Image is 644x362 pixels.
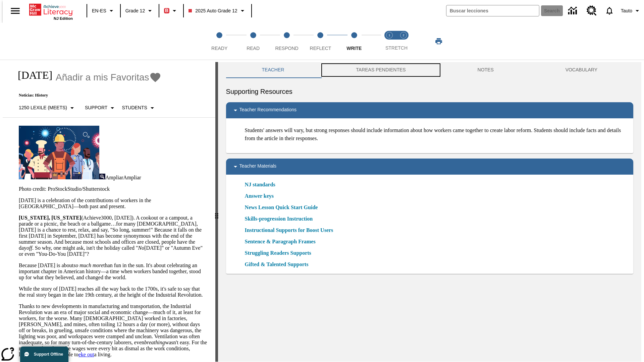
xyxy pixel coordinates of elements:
p: While the story of [DATE] reaches all the way back to the 1700s, it's safe to say that the real s... [19,286,207,298]
a: Sentence & Paragraph Frames, Se abrirá en una nueva ventana o pestaña [245,238,316,246]
button: Support Offline [20,347,68,362]
a: Notificaciones [601,2,618,19]
span: Tauto [621,7,632,14]
input: search field [446,5,539,16]
span: EN-ES [92,7,106,14]
button: Imprimir [428,35,449,47]
button: Boost El color de la clase es rojo. Cambiar el color de la clase. [161,5,181,17]
button: Class: 2025 Auto Grade 12, Selecciona una clase [186,5,249,17]
button: Write step 5 of 5 [335,23,374,60]
a: Answer keys, Se abrirá en una nueva ventana o pestaña [245,192,274,200]
button: Language: EN-ES, Selecciona un idioma [89,5,118,17]
button: Seleccionar estudiante [119,102,159,114]
button: Seleccione Lexile, 1250 Lexile (Meets) [16,102,79,114]
button: NOTES [442,62,530,78]
p: [DATE] is a celebration of the contributions of workers in the [GEOGRAPHIC_DATA]—both past and pr... [19,197,207,209]
a: eke out [78,352,94,357]
img: A banner with a blue background shows an illustrated row of diverse men and women dressed in clot... [19,126,99,179]
span: STRETCH [385,45,408,51]
p: Noticias: History [11,93,161,98]
button: Stretch Read step 1 of 2 [380,23,399,60]
em: No [138,245,144,251]
span: NJ Edition [54,16,73,20]
div: Teacher Materials [226,159,633,175]
button: Teacher [226,62,320,78]
span: Grade 12 [125,7,145,14]
button: Añadir a mis Favoritas - Día del Trabajo [56,71,161,83]
button: Grado: Grade 12, Elige un grado [123,5,157,17]
a: NJ standards [245,181,279,189]
p: Teacher Recommendations [239,106,297,114]
a: Struggling Readers Supports [245,249,315,257]
text: 1 [388,34,390,37]
em: off [26,245,32,251]
em: breathing [144,340,165,345]
button: Abrir el menú lateral [5,1,25,21]
a: News Lesson Quick Start Guide, Se abrirá en una nueva ventana o pestaña [245,203,318,212]
div: activity [218,62,641,362]
div: reading [3,62,215,358]
button: Stretch Respond step 2 of 2 [394,23,413,60]
a: Instructional Supports for Boost Users, Se abrirá en una nueva ventana o pestaña [245,226,333,234]
span: Support Offline [34,352,63,357]
span: Read [247,46,260,51]
span: Write [346,46,362,51]
div: Portada [29,2,73,20]
span: Respond [275,46,298,51]
text: 2 [402,34,404,37]
div: Instructional Panel Tabs [226,62,633,78]
p: Students [122,104,147,111]
a: Centro de recursos, Se abrirá en una pestaña nueva. [583,2,601,20]
button: Tipo de apoyo, Support [82,102,119,114]
em: so much more [73,262,103,268]
button: Read step 2 of 5 [233,23,272,60]
h1: [DATE] [11,69,52,81]
button: Perfil/Configuración [618,5,644,17]
div: Pulsa la tecla de intro o la barra espaciadora y luego presiona las flechas de derecha e izquierd... [215,62,218,362]
span: B [165,6,168,15]
a: Gifted & Talented Supports [245,260,313,268]
p: (Achieve3000, [DATE]). A cookout or a campout, a parade or a picnic, the beach or a ballgame…for ... [19,215,207,257]
p: Students' answers will vary, but strong responses should include information about how workers ca... [245,126,628,142]
img: Ampliar [99,174,105,179]
div: Teacher Recommendations [226,102,633,118]
button: Respond step 3 of 5 [267,23,306,60]
h6: Supporting Resources [226,86,633,97]
a: Skills-progression Instruction, Se abrirá en una nueva ventana o pestaña [245,215,313,223]
p: Teacher Materials [239,163,277,171]
p: Because [DATE] is about than fun in the sun. It's about celebrating an important chapter in Ameri... [19,262,207,281]
button: VOCABULARY [530,62,633,78]
p: Support [85,104,107,111]
span: Reflect [310,46,331,51]
p: Photo credit: ProStockStudio/Shutterstock [19,186,207,192]
a: Centro de información [564,2,583,20]
span: Ampliar [123,175,141,180]
button: Reflect step 4 of 5 [301,23,340,60]
button: Ready step 1 of 5 [200,23,239,60]
p: 1250 Lexile (Meets) [19,104,67,111]
span: Ampliar [105,175,123,180]
p: Thanks to new developments in manufacturing and transportation, the Industrial Revolution was an ... [19,303,207,358]
span: 2025 Auto Grade 12 [189,7,237,14]
span: Añadir a mis Favoritas [56,72,149,83]
button: TAREAS PENDIENTES [320,62,441,78]
strong: [US_STATE], [US_STATE] [19,215,81,221]
span: Ready [211,46,227,51]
